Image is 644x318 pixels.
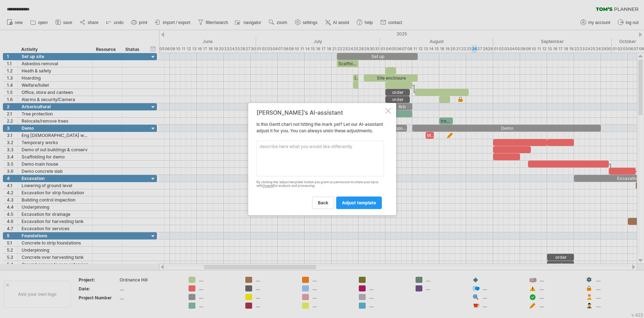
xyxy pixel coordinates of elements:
div: [PERSON_NAME]'s AI-assistant [256,109,384,116]
span: adjust template [342,200,376,205]
div: Is this Gantt chart not hitting the mark yet? Let our AI-assistant adjust it for you. You can alw... [256,109,384,209]
a: adjust template [336,196,382,209]
a: OpenAI [263,184,274,188]
a: back [312,196,334,209]
div: By clicking the 'adjust template' button you grant us permission to share your input with for ana... [256,180,384,188]
span: back [318,200,328,205]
